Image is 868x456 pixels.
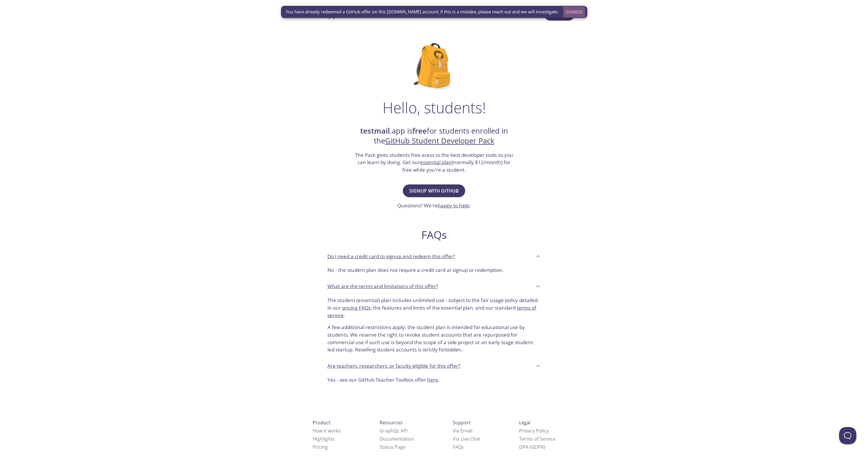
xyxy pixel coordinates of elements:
div: Are teachers, researchers, or faculty eligible for this offer? [323,374,546,388]
div: What are the terms and limitations of this offer? [323,279,546,294]
span: Product [313,419,330,426]
p: No - the student plan does not require a credit card at signup or redemption. [327,266,541,274]
p: A few additional restrictions apply: the student plan is intended for educational use by students... [327,319,541,353]
p: Do I need a credit card to signup and redeem this offer? [327,253,455,260]
span: Resources [380,419,403,426]
a: Highlights [313,436,335,442]
div: Do I need a credit card to signup and redeem this offer? [323,248,546,264]
a: terms of service [327,304,536,319]
span: You have already redeemed a GitHub offer on this [DOMAIN_NAME] account; if this is a mistake, ple... [286,9,559,15]
h3: The Pack gives students free acess to the best developer tools so you can learn by doing. Get our... [354,151,514,174]
span: Legal [519,419,530,426]
a: happy to help [438,202,469,209]
a: pricing FAQs [342,304,371,311]
strong: testmail [293,10,322,20]
a: essential plan [420,159,452,166]
button: Dismiss [563,6,585,17]
p: What are the terms and limitations of this offer? [327,283,438,290]
div: What are the terms and limitations of this offer? [323,294,546,358]
a: Status Page [380,444,405,450]
h2: FAQs [323,228,546,241]
a: Via Email [453,428,472,434]
a: How it works [313,428,341,434]
iframe: Help Scout Beacon - Open [839,427,856,444]
a: Via Live Chat [453,436,480,442]
a: Documentation [380,436,414,442]
div: Do I need a credit card to signup and redeem this offer? [323,264,546,279]
span: Support [453,419,471,426]
span: Dismiss [566,8,583,16]
p: The student (essential) plan includes unlimited use - subject to the fair usage policy detailed i... [327,297,541,319]
a: Pricing [313,444,328,450]
h1: Hello, students! [383,99,486,116]
a: here [427,376,438,383]
div: Are teachers, researchers, or faculty eligible for this offer? [323,358,546,374]
a: GitHub Student Developer Pack [385,136,494,146]
h3: Questions? We're . [397,202,471,209]
strong: testmail [360,126,390,136]
span: s [461,444,464,450]
p: Are teachers, researchers, or faculty eligible for this offer? [327,362,460,370]
a: FAQ [453,444,464,450]
a: GraphQL API [380,428,407,434]
a: Terms of Service [519,436,555,442]
h2: .app is for students enrolled in the [354,126,514,146]
p: Yes - see our GitHub Teacher Toolbox offer . [327,376,541,384]
a: DPA (GDPR) [519,444,545,450]
a: Privacy Policy [519,428,549,434]
span: Signup with GitHub [409,187,459,195]
img: github-student-backpack.png [414,43,454,89]
strong: free [412,126,427,136]
button: Signup with GitHub [403,184,465,197]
